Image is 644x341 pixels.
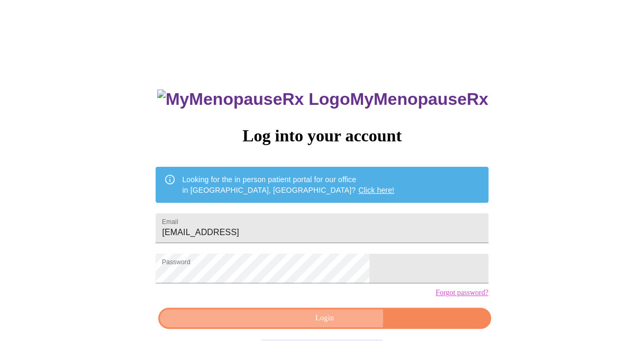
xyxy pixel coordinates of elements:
a: Click here! [358,186,394,194]
img: MyMenopauseRx Logo [157,89,350,109]
h3: Log into your account [156,126,488,146]
button: Login [158,308,491,329]
h3: MyMenopauseRx [157,89,488,109]
span: Login [170,312,478,325]
div: Looking for the in person patient portal for our office in [GEOGRAPHIC_DATA], [GEOGRAPHIC_DATA]? [182,170,394,200]
a: Forgot password? [436,289,488,297]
